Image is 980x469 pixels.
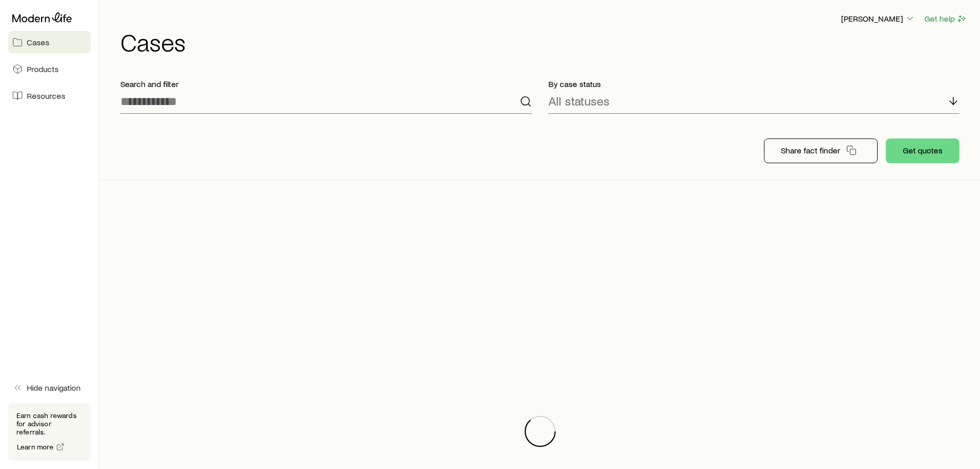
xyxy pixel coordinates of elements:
p: By case status [548,79,960,89]
span: Learn more [17,443,54,450]
button: Share fact finder [764,138,878,163]
span: Cases [27,37,49,47]
p: Share fact finder [781,145,840,155]
button: [PERSON_NAME] [841,13,916,25]
button: Get help [924,13,968,25]
div: Earn cash rewards for advisor referrals.Learn more [8,403,91,461]
h1: Cases [120,29,968,54]
button: Get quotes [886,138,959,163]
p: Search and filter [120,79,532,89]
p: [PERSON_NAME] [841,13,915,24]
a: Cases [8,31,91,54]
a: Resources [8,84,91,107]
a: Products [8,58,91,80]
span: Resources [27,91,65,101]
button: Hide navigation [8,376,91,399]
span: Products [27,64,59,74]
p: All statuses [548,94,610,108]
p: Earn cash rewards for advisor referrals. [16,411,82,436]
span: Hide navigation [27,383,81,393]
